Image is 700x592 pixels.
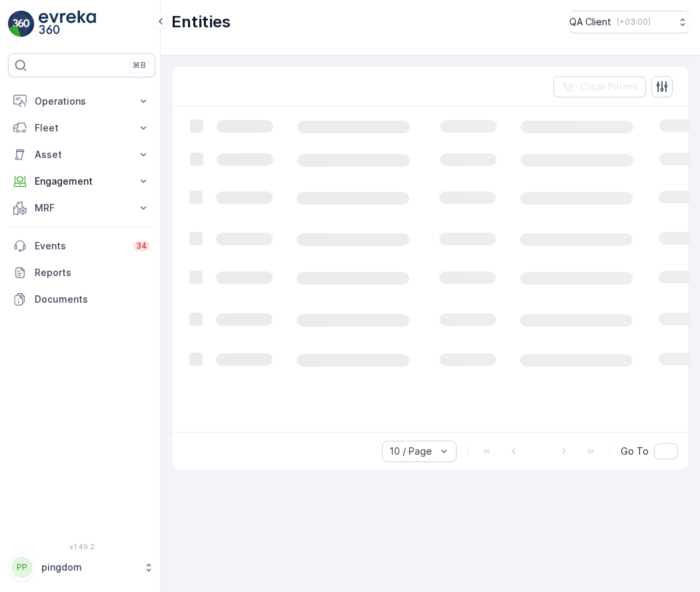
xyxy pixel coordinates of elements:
button: Fleet [8,115,155,141]
button: Operations [8,88,155,115]
p: Entities [171,11,231,33]
p: Reports [35,266,150,279]
button: Engagement [8,168,155,195]
img: logo_light-DOdMpM7g.png [39,11,96,37]
img: logo [8,11,35,37]
a: Documents [8,286,155,313]
p: Operations [35,95,129,108]
p: pingdom [41,561,137,574]
p: ( +03:00 ) [617,17,651,27]
p: Asset [35,148,129,161]
p: Engagement [35,175,129,188]
p: Fleet [35,121,129,135]
p: Events [35,239,125,253]
p: Clear Filters [580,80,638,93]
span: v 1.49.2 [8,543,155,551]
button: PPpingdom [8,553,155,581]
p: Documents [35,293,150,306]
span: Go To [621,445,649,458]
button: Clear Filters [553,76,646,97]
p: QA Client [569,15,611,29]
button: MRF [8,195,155,221]
div: PP [11,557,33,578]
p: MRF [35,201,129,215]
button: QA Client(+03:00) [569,11,689,33]
a: Reports [8,259,155,286]
p: ⌘B [133,60,146,71]
button: Asset [8,141,155,168]
a: Events34 [8,233,155,259]
p: 34 [136,241,147,251]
